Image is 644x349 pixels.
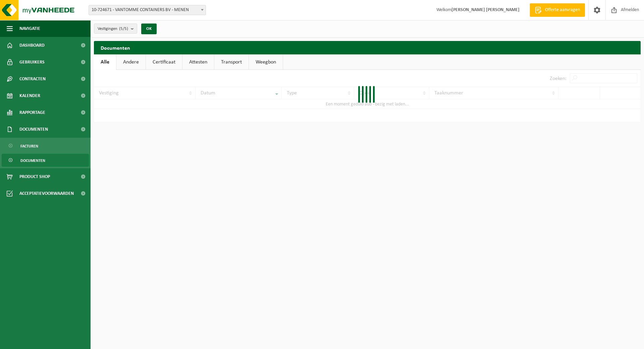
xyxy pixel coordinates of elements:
span: 10-724671 - VANTOMME CONTAINERS BV - MENEN [89,5,206,15]
span: Kalender [19,87,40,104]
span: Facturen [20,140,38,152]
strong: [PERSON_NAME] [PERSON_NAME] [451,7,520,12]
a: Andere [116,54,146,70]
a: Documenten [2,154,89,167]
span: Acceptatievoorwaarden [19,185,74,202]
span: Vestigingen [98,24,128,34]
a: Facturen [2,139,89,152]
span: Offerte aanvragen [543,7,582,13]
button: Vestigingen(5/5) [94,24,137,34]
count: (5/5) [119,27,128,31]
span: Dashboard [19,37,45,54]
span: Rapportage [19,104,45,121]
span: Product Shop [19,168,50,185]
a: Transport [214,54,249,70]
a: Alle [94,54,116,70]
span: Contracten [19,71,46,87]
a: Weegbon [249,54,283,70]
a: Offerte aanvragen [530,3,585,17]
a: Certificaat [146,54,182,70]
h2: Documenten [94,41,641,54]
span: 10-724671 - VANTOMME CONTAINERS BV - MENEN [89,5,206,15]
span: Navigatie [19,20,40,37]
button: OK [141,24,157,34]
span: Gebruikers [19,54,45,71]
span: Documenten [19,121,48,138]
span: Documenten [20,154,45,167]
a: Attesten [182,54,214,70]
